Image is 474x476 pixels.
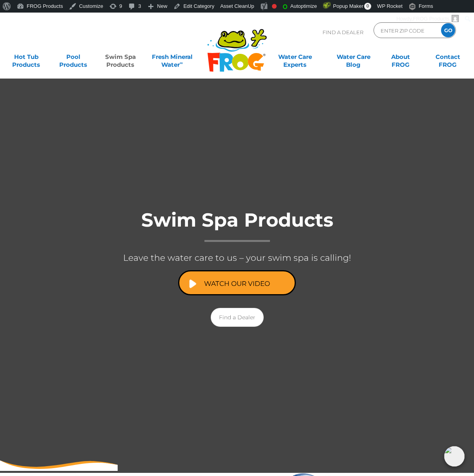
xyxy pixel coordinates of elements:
[149,49,195,65] a: Fresh MineralWater∞
[382,49,419,65] a: AboutFROG
[272,4,277,9] div: Focus keyphrase not set
[211,308,264,327] a: Find a Dealer
[80,210,394,242] h1: Swim Spa Products
[323,22,363,42] p: Find A Dealer
[380,25,433,36] input: Zip Code Form
[335,49,372,65] a: Water CareBlog
[265,49,325,65] a: Water CareExperts
[441,23,455,37] input: GO
[429,49,466,65] a: ContactFROG
[394,13,462,25] a: Howdy,
[8,49,44,65] a: Hot TubProducts
[180,60,183,66] sup: ∞
[80,250,394,266] p: Leave the water care to us – your swim spa is calling!
[364,3,371,10] span: 0
[55,49,91,65] a: PoolProducts
[444,446,465,467] img: openIcon
[102,49,139,65] a: Swim SpaProducts
[413,16,449,22] span: FROG Products
[178,270,296,295] a: Watch Our Video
